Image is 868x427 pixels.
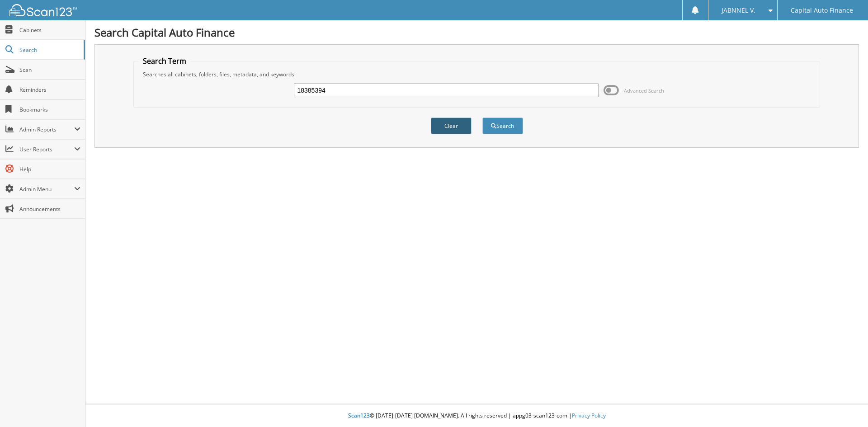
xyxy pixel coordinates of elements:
[94,25,859,40] h1: Search Capital Auto Finance
[19,205,80,213] span: Announcements
[19,66,80,74] span: Scan
[823,384,868,427] iframe: Chat Widget
[791,8,853,13] span: Capital Auto Finance
[19,145,74,153] span: User Reports
[19,165,80,173] span: Help
[19,126,74,133] span: Admin Reports
[19,185,74,193] span: Admin Menu
[9,4,77,16] img: scan123-logo-white.svg
[572,412,606,419] a: Privacy Policy
[348,412,370,419] span: Scan123
[431,117,472,134] button: Clear
[19,26,80,34] span: Cabinets
[138,70,816,78] div: Searches all cabinets, folders, files, metadata, and keywords
[19,106,80,113] span: Bookmarks
[722,8,755,13] span: JABNNEL V.
[624,87,664,94] span: Advanced Search
[19,86,80,94] span: Reminders
[85,405,868,427] div: © [DATE]-[DATE] [DOMAIN_NAME]. All rights reserved | appg03-scan123-com |
[19,46,79,54] span: Search
[138,56,191,66] legend: Search Term
[482,117,523,134] button: Search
